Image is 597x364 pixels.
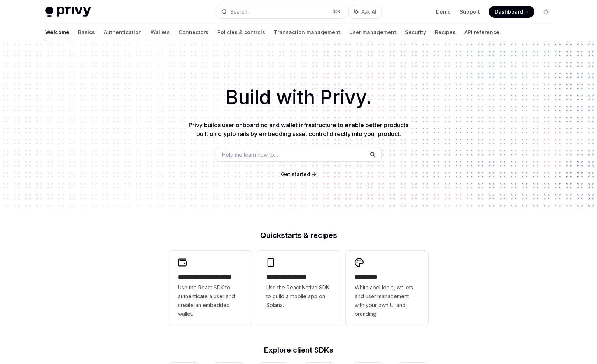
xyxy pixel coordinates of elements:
[169,232,428,239] h2: Quickstarts & recipes
[151,24,170,41] a: Wallets
[257,251,340,326] a: **** **** **** ***Use the React Native SDK to build a mobile app on Solana.
[349,24,396,41] a: User management
[178,283,243,318] span: Use the React SDK to authenticate a user and create an embedded wallet.
[460,8,480,15] a: Support
[435,24,456,41] a: Recipes
[217,24,265,41] a: Policies & controls
[274,24,340,41] a: Transaction management
[489,6,534,18] a: Dashboard
[333,9,341,15] span: ⌘ K
[169,346,428,354] h2: Explore client SDKs
[104,24,142,41] a: Authentication
[281,171,310,178] a: Get started
[78,24,95,41] a: Basics
[346,251,428,326] a: **** *****Whitelabel login, wallets, and user management with your own UI and branding.
[230,7,251,16] div: Search...
[436,8,451,15] a: Demo
[12,83,585,112] h1: Build with Privy.
[189,121,408,138] span: Privy builds user onboarding and wallet infrastructure to enable better products built on crypto ...
[361,8,376,15] span: Ask AI
[405,24,426,41] a: Security
[45,24,69,41] a: Welcome
[464,24,499,41] a: API reference
[45,7,91,17] img: light logo
[355,283,419,318] span: Whitelabel login, wallets, and user management with your own UI and branding.
[179,24,208,41] a: Connectors
[216,5,345,18] button: Search...⌘K
[222,151,278,158] span: Help me learn how to…
[495,8,523,15] span: Dashboard
[349,5,381,18] button: Ask AI
[281,171,310,177] span: Get started
[540,6,552,18] button: Toggle dark mode
[266,283,331,310] span: Use the React Native SDK to build a mobile app on Solana.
